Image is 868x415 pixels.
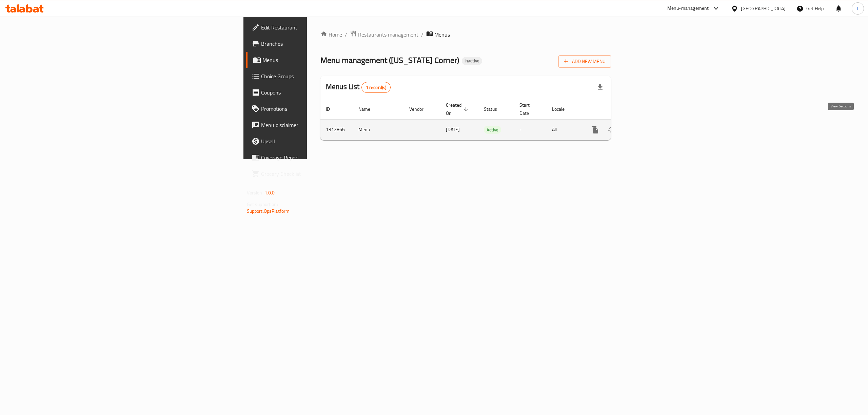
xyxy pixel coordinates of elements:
[519,101,538,117] span: Start Date
[446,101,470,117] span: Created On
[261,153,383,162] span: Coverage Report
[462,58,482,64] span: Inactive
[246,36,389,52] a: Branches
[857,5,858,12] span: l
[434,30,450,39] span: Menus
[358,105,379,113] span: Name
[484,105,506,113] span: Status
[362,84,391,91] span: 1 record(s)
[558,55,611,68] button: Add New Menu
[261,137,383,145] span: Upsell
[246,84,389,101] a: Coupons
[409,105,432,113] span: Vendor
[246,149,389,166] a: Coverage Report
[564,57,606,66] span: Add New Menu
[421,30,423,39] li: /
[261,170,383,178] span: Grocery Checklist
[547,119,581,140] td: All
[484,126,501,134] div: Active
[262,56,383,64] span: Menus
[246,52,389,68] a: Menus
[261,88,383,97] span: Coupons
[462,57,482,65] div: Inactive
[247,188,263,197] span: Version:
[246,19,389,36] a: Edit Restaurant
[514,119,547,140] td: -
[261,23,383,32] span: Edit Restaurant
[320,99,657,140] table: enhanced table
[552,105,573,113] span: Locale
[326,105,339,113] span: ID
[603,122,619,138] button: Change Status
[592,79,608,96] div: Export file
[246,101,389,117] a: Promotions
[320,30,611,39] nav: breadcrumb
[264,188,275,197] span: 1.0.0
[247,200,278,209] span: Get support on:
[246,166,389,182] a: Grocery Checklist
[361,82,391,93] div: Total records count
[320,53,459,68] span: Menu management ( [US_STATE] Corner )
[261,72,383,80] span: Choice Groups
[261,121,383,129] span: Menu disclaimer
[581,99,657,120] th: Actions
[261,40,383,48] span: Branches
[261,105,383,113] span: Promotions
[587,122,603,138] button: more
[247,207,290,215] a: Support.OpsPlatform
[326,82,391,93] h2: Menus List
[667,4,709,13] div: Menu-management
[246,68,389,84] a: Choice Groups
[741,5,786,12] div: [GEOGRAPHIC_DATA]
[446,125,460,134] span: [DATE]
[246,117,389,133] a: Menu disclaimer
[484,126,501,134] span: Active
[246,133,389,149] a: Upsell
